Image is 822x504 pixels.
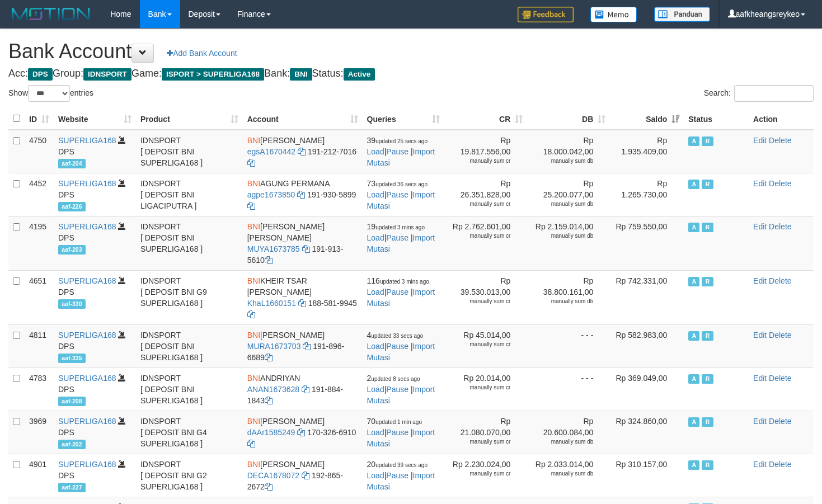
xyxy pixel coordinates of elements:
[58,483,86,492] span: aaf-227
[247,190,295,199] a: agpe1673850
[247,276,260,285] span: BNI
[753,276,767,285] a: Edit
[303,342,311,351] a: Copy MURA1673703 to clipboard
[753,374,767,383] a: Edit
[753,331,767,340] a: Edit
[58,440,86,449] span: aaf-202
[688,277,699,286] span: Active
[58,136,116,145] a: SUPERLIGA168
[769,222,791,231] a: Delete
[753,460,767,469] a: Edit
[753,136,767,145] a: Edit
[290,68,312,81] span: BNI
[265,482,273,491] a: Copy 1928652672 to clipboard
[449,298,510,305] div: manually sum cr
[25,216,54,270] td: 4195
[8,40,814,63] h1: Bank Account
[367,288,384,296] a: Load
[444,216,527,270] td: Rp 2.762.601,00
[367,471,435,491] a: Import Mutasi
[532,232,593,240] div: manually sum db
[25,368,54,411] td: 4783
[769,136,791,145] a: Delete
[386,233,408,242] a: Pause
[532,298,593,305] div: manually sum db
[247,179,260,188] span: BNI
[367,428,435,448] a: Import Mutasi
[54,324,136,368] td: DPS
[449,470,510,478] div: manually sum cr
[247,417,260,426] span: BNI
[247,342,301,351] a: MURA1673703
[247,460,260,469] span: BNI
[367,374,420,383] span: 2
[449,438,510,446] div: manually sum cr
[702,417,713,427] span: Running
[297,190,305,199] a: Copy agpe1673850 to clipboard
[136,130,243,173] td: IDNSPORT [ DEPOSIT BNI SUPERLIGA168 ]
[367,342,384,351] a: Load
[136,173,243,216] td: IDNSPORT [ DEPOSIT BNI LIGACIPUTRA ]
[734,85,814,102] input: Search:
[367,136,428,145] span: 39
[367,233,435,253] a: Import Mutasi
[25,173,54,216] td: 4452
[367,222,435,253] span: | |
[527,454,610,497] td: Rp 2.033.014,00
[25,411,54,454] td: 3969
[367,385,384,394] a: Load
[302,244,310,253] a: Copy MUYA1673785 to clipboard
[380,279,429,285] span: updated 3 mins ago
[444,270,527,324] td: Rp 39.530.013,00
[444,173,527,216] td: Rp 26.351.828,00
[247,385,299,394] a: ANAN1673628
[58,354,86,363] span: aaf-335
[247,374,260,383] span: BNI
[610,270,684,324] td: Rp 742.331,00
[527,324,610,368] td: - - -
[367,331,435,362] span: | |
[386,147,408,156] a: Pause
[243,130,363,173] td: [PERSON_NAME] 191-212-7016
[136,324,243,368] td: IDNSPORT [ DEPOSIT BNI SUPERLIGA168 ]
[54,454,136,497] td: DPS
[25,130,54,173] td: 4750
[527,270,610,324] td: Rp 38.800.161,00
[610,454,684,497] td: Rp 310.157,00
[367,471,384,480] a: Load
[527,368,610,411] td: - - -
[243,108,363,130] th: Account: activate to sort column ascending
[54,216,136,270] td: DPS
[688,136,699,146] span: Active
[688,331,699,341] span: Active
[247,136,260,145] span: BNI
[610,108,684,130] th: Saldo: activate to sort column ascending
[610,411,684,454] td: Rp 324.860,00
[136,454,243,497] td: IDNSPORT [ DEPOSIT BNI G2 SUPERLIGA168 ]
[367,179,435,210] span: | |
[753,417,767,426] a: Edit
[610,173,684,216] td: Rp 1.265.730,00
[688,417,699,427] span: Active
[386,385,408,394] a: Pause
[25,324,54,368] td: 4811
[367,276,429,285] span: 116
[527,108,610,130] th: DB: activate to sort column ascending
[302,385,309,394] a: Copy ANAN1673628 to clipboard
[136,411,243,454] td: IDNSPORT [ DEPOSIT BNI G4 SUPERLIGA168 ]
[136,216,243,270] td: IDNSPORT [ DEPOSIT BNI SUPERLIGA168 ]
[532,157,593,165] div: manually sum db
[58,245,86,255] span: aaf-203
[247,147,295,156] a: egsA1670442
[58,202,86,211] span: aaf-226
[28,85,70,102] select: Showentries
[688,374,699,384] span: Active
[367,342,435,362] a: Import Mutasi
[8,68,814,79] h4: Acc: Group: Game: Bank: Status:
[702,180,713,189] span: Running
[449,341,510,348] div: manually sum cr
[247,471,299,480] a: DECA1678072
[247,331,260,340] span: BNI
[243,270,363,324] td: KHEIR TSAR [PERSON_NAME] 188-581-9945
[769,417,791,426] a: Delete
